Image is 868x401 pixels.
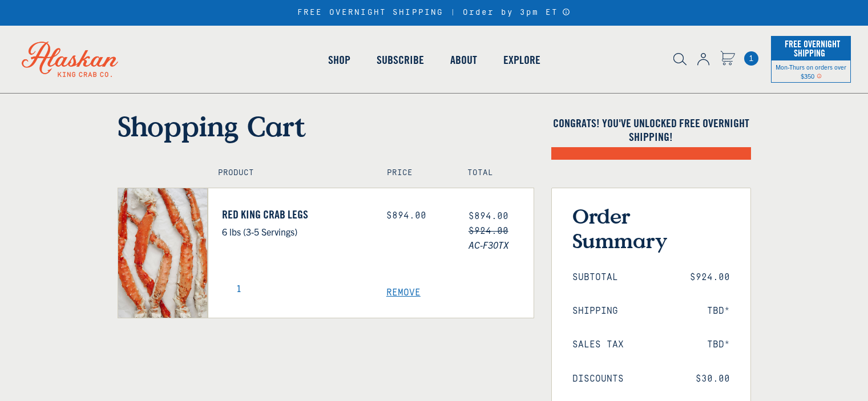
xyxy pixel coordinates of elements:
[572,306,618,317] span: Shipping
[387,168,443,178] h4: Price
[386,287,534,298] a: Remove
[720,51,735,67] a: Cart
[118,188,208,318] img: Red King Crab Legs - 6 lbs (3-5 Servings)
[118,110,534,143] h1: Shopping Cart
[469,211,508,221] span: $894.00
[467,168,523,178] h4: Total
[673,53,687,66] img: search
[437,27,490,92] a: About
[690,272,730,283] span: $924.00
[696,374,730,384] span: $30.00
[572,374,624,384] span: Discounts
[697,53,709,66] img: account
[315,27,364,92] a: Shop
[817,72,822,80] span: Shipping Notice Icon
[386,210,451,221] div: $894.00
[218,168,362,178] h4: Product
[490,27,554,92] a: Explore
[6,26,134,93] img: Alaskan King Crab Co. logo
[744,51,758,66] span: 1
[364,27,437,92] a: Subscribe
[572,204,730,253] h3: Order Summary
[744,51,758,66] a: Cart
[551,116,751,144] h4: Congrats! You've unlocked FREE OVERNIGHT SHIPPING!
[469,226,508,236] s: $924.00
[572,339,624,350] span: Sales Tax
[572,272,618,283] span: Subtotal
[469,237,534,252] span: AC-F30TX
[776,63,846,80] span: Mon-Thurs on orders over $350
[222,208,369,221] a: Red King Crab Legs
[562,8,571,16] a: Announcement Bar Modal
[782,35,840,62] span: Free Overnight Shipping
[222,224,369,239] p: 6 lbs (3-5 Servings)
[297,8,571,18] div: FREE OVERNIGHT SHIPPING | Order by 3pm ET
